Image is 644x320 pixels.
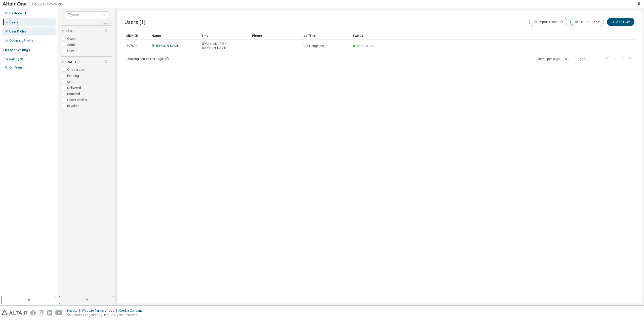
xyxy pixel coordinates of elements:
img: linkedin.svg [47,310,52,315]
label: Bounced [67,91,81,97]
p: © 2025 Altair Engineering, Inc. All Rights Reserved. [67,313,145,317]
button: Role [61,26,112,37]
button: 10 [563,57,570,61]
a: Clear all [61,21,112,25]
img: Altair One [3,2,65,7]
img: youtube.svg [55,310,63,315]
span: Page n. [576,56,600,62]
label: Pending [67,73,80,79]
a: [PERSON_NAME] [156,44,180,48]
div: Dashboard [9,11,26,15]
label: Delivered [67,85,82,91]
label: User [67,48,75,54]
div: Users [9,20,19,24]
img: altair_logo.svg [2,310,27,315]
span: 697624 [127,44,137,48]
div: License Settings [3,48,30,52]
div: Email [202,31,248,40]
div: Company Profile [9,39,33,43]
span: Status [66,60,76,64]
button: Add User [607,18,634,26]
button: Status [61,57,112,68]
span: Showing entries 1 through 1 of 1 [127,57,170,61]
div: Website Terms of Use [82,309,119,313]
div: User Profile [9,29,26,33]
label: Onboarded [67,67,85,73]
div: Name [151,31,198,40]
div: Phone [252,31,298,40]
span: AI ML engineer [303,44,324,48]
label: Under Review [67,97,88,103]
label: Revoked [67,103,80,109]
span: Clear filter [105,60,108,64]
span: Onboarded [357,44,374,48]
label: Owner [67,36,78,42]
label: Admin [67,42,77,48]
span: [EMAIL_ADDRESS][DOMAIN_NAME] [202,42,248,50]
button: Import From CSV [529,18,567,26]
div: Managed [9,57,23,61]
div: On Prem [9,65,22,69]
img: facebook.svg [30,310,36,315]
span: Users (1) [124,18,145,25]
img: instagram.svg [39,310,44,315]
label: Sent [67,79,74,85]
div: Cookie Consent [119,309,145,313]
div: Status [353,31,609,40]
span: Clear filter [105,29,108,33]
div: Privacy [67,309,82,313]
span: Items per page [538,56,571,62]
span: Role [66,29,73,33]
div: MDH ID [126,31,147,40]
div: Job Title [302,31,349,40]
button: Export To CSV [570,18,604,26]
